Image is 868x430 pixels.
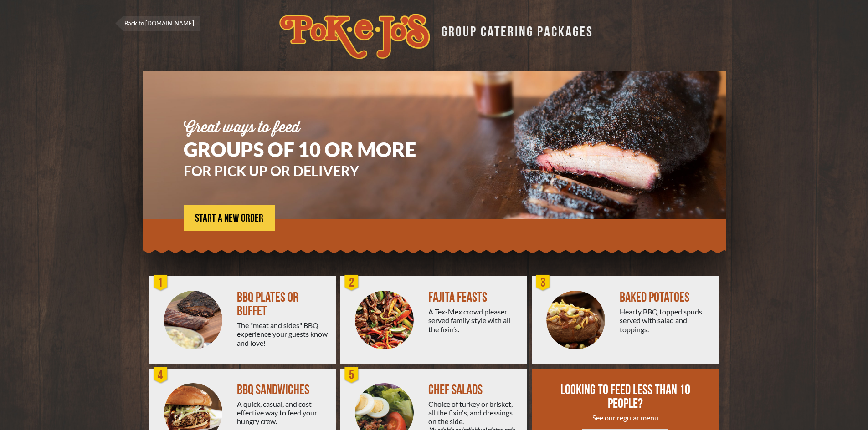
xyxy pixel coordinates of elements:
[620,291,711,304] div: BAKED POTATOES
[152,274,170,292] div: 1
[428,291,520,304] div: FAJITA FEASTS
[279,14,430,59] img: logo.svg
[184,121,443,135] div: Great ways to feed
[428,383,520,397] div: CHEF SALADS
[559,383,692,410] div: LOOKING TO FEED LESS THAN 10 PEOPLE?
[184,140,443,159] h1: GROUPS OF 10 OR MORE
[195,213,263,224] span: START A NEW ORDER
[428,307,520,334] div: A Tex-Mex crowd pleaser served family style with all the fixin’s.
[343,366,361,384] div: 5
[115,16,200,31] a: Back to [DOMAIN_NAME]
[559,413,692,422] div: See our regular menu
[237,400,329,426] div: A quick, casual, and cost effective way to feed your hungry crew.
[343,274,361,292] div: 2
[435,21,593,39] div: GROUP CATERING PACKAGES
[184,205,275,231] a: START A NEW ORDER
[237,321,329,347] div: The "meat and sides" BBQ experience your guests know and love!
[534,274,552,292] div: 3
[164,291,223,349] img: PEJ-BBQ-Buffet.png
[237,291,329,318] div: BBQ PLATES OR BUFFET
[620,307,711,334] div: Hearty BBQ topped spuds served with salad and toppings.
[546,291,605,349] img: PEJ-Baked-Potato.png
[152,366,170,384] div: 4
[355,291,414,349] img: PEJ-Fajitas.png
[237,383,329,397] div: BBQ SANDWICHES
[184,164,443,177] h3: FOR PICK UP OR DELIVERY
